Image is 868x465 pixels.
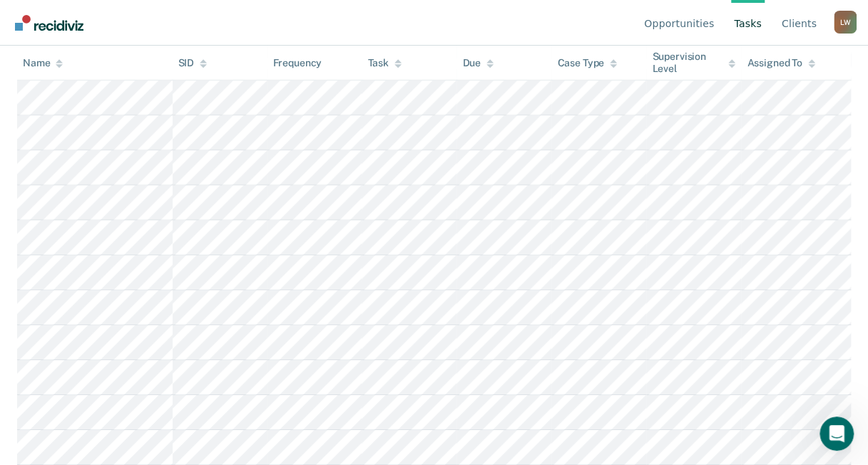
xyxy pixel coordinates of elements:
[834,11,857,34] div: L W
[23,57,63,69] div: Name
[367,57,401,69] div: Task
[747,57,815,69] div: Assigned To
[652,51,735,75] div: Supervision Level
[462,57,494,69] div: Due
[272,57,322,69] div: Frequency
[178,57,208,69] div: SID
[834,11,857,34] button: Profile dropdown button
[15,15,83,31] img: Recidiviz
[820,417,854,451] iframe: Intercom live chat
[557,57,617,69] div: Case Type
